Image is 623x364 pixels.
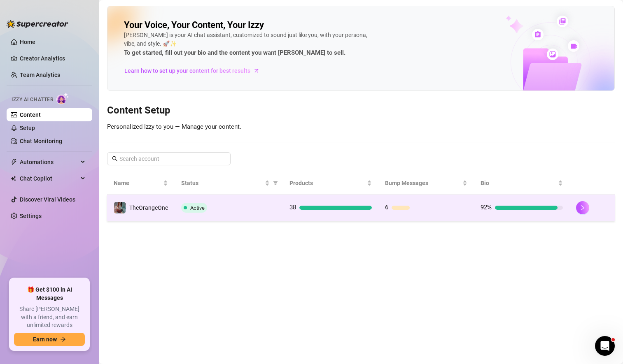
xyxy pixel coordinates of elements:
[20,52,86,65] a: Creator Analytics
[378,172,474,195] th: Bump Messages
[56,93,69,104] img: AI Chatter
[12,96,53,104] span: Izzy AI Chatter
[580,205,586,211] span: right
[14,305,85,329] span: Share [PERSON_NAME] with a friend, and earn unlimited rewards
[20,213,42,219] a: Settings
[190,205,205,211] span: Active
[60,336,66,342] span: arrow-right
[487,7,614,90] img: ai-chatter-content-library-cLFOSyPT.png
[119,154,219,163] input: Search account
[33,336,57,343] span: Earn now
[20,72,60,78] a: Team Analytics
[124,19,264,31] h2: Your Voice, Your Content, Your Izzy
[114,202,126,213] img: TheOrangeOne
[289,204,296,211] span: 38
[385,204,388,211] span: 6
[595,336,615,356] iframe: Intercom live chat
[273,181,278,185] span: filter
[124,49,345,56] strong: To get started, fill out your bio and the content you want [PERSON_NAME] to sell.
[107,172,175,195] th: Name
[107,123,241,130] span: Personalized Izzy to you — Manage your content.
[20,172,78,185] span: Chat Copilot
[20,138,62,144] a: Chat Monitoring
[20,125,35,131] a: Setup
[124,64,266,77] a: Learn how to set up your content for best results
[112,156,118,162] span: search
[481,179,556,188] span: Bio
[385,179,461,188] span: Bump Messages
[11,176,16,181] img: Chat Copilot
[252,67,261,75] span: arrow-right
[175,172,283,195] th: Status
[20,39,35,45] a: Home
[481,204,492,211] span: 92%
[14,286,85,302] span: 🎁 Get $100 in AI Messages
[181,179,263,188] span: Status
[7,20,68,28] img: logo-BBDzfeDw.svg
[129,204,168,211] span: TheOrangeOne
[283,172,378,195] th: Products
[20,196,75,203] a: Discover Viral Videos
[271,177,280,189] span: filter
[107,104,615,117] h3: Content Setup
[11,159,17,165] span: thunderbolt
[289,179,365,188] span: Products
[20,155,78,169] span: Automations
[474,172,569,195] th: Bio
[124,66,250,75] span: Learn how to set up your content for best results
[14,333,85,346] button: Earn nowarrow-right
[576,201,589,214] button: right
[20,111,41,118] a: Content
[114,179,161,188] span: Name
[124,31,371,58] div: [PERSON_NAME] is your AI chat assistant, customized to sound just like you, with your persona, vi...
